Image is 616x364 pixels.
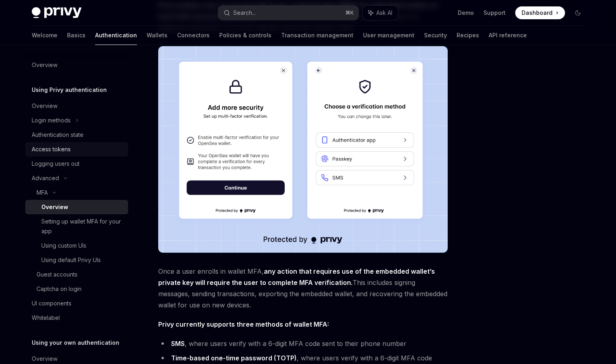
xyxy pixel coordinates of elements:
[25,267,128,282] a: Guest accounts
[25,142,128,157] a: Access tokens
[37,270,78,279] div: Guest accounts
[25,214,128,238] a: Setting up wallet MFA for your app
[424,26,447,45] a: Security
[25,58,128,72] a: Overview
[32,173,59,183] div: Advanced
[32,144,71,154] div: Access tokens
[32,85,107,95] h5: Using Privy authentication
[345,10,354,16] span: ⌘ K
[41,241,86,250] div: Using custom UIs
[158,266,448,311] span: Once a user enrolls in wallet MFA, This includes signing messages, sending transactions, exportin...
[32,101,57,111] div: Overview
[483,9,506,17] a: Support
[37,188,48,197] div: MFA
[32,354,57,364] div: Overview
[376,9,392,17] span: Ask AI
[171,340,185,348] strong: SMS
[25,238,128,253] a: Using custom UIs
[158,46,448,253] img: images/MFA.png
[363,26,414,45] a: User management
[25,99,128,113] a: Overview
[32,299,71,308] div: UI components
[147,26,167,45] a: Wallets
[233,8,256,18] div: Search...
[158,338,448,349] li: , where users verify with a 6-digit MFA code sent to their phone number
[32,60,57,70] div: Overview
[458,9,474,17] a: Demo
[25,128,128,142] a: Authentication state
[95,26,137,45] a: Authentication
[281,26,353,45] a: Transaction management
[25,311,128,325] a: Whitelabel
[37,284,82,294] div: Captcha on login
[25,200,128,214] a: Overview
[32,26,57,45] a: Welcome
[177,26,210,45] a: Connectors
[41,202,68,212] div: Overview
[25,296,128,311] a: UI components
[218,6,359,20] button: Search...⌘K
[41,255,101,265] div: Using default Privy UIs
[32,130,84,140] div: Authentication state
[171,354,297,362] strong: Time-based one-time password (TOTP)
[41,217,123,236] div: Setting up wallet MFA for your app
[363,6,398,20] button: Ask AI
[32,7,82,18] img: dark logo
[32,159,80,169] div: Logging users out
[457,26,479,45] a: Recipes
[32,116,71,125] div: Login methods
[25,157,128,171] a: Logging users out
[158,320,329,328] strong: Privy currently supports three methods of wallet MFA:
[32,338,119,348] h5: Using your own authentication
[32,313,60,323] div: Whitelabel
[158,267,435,287] strong: any action that requires use of the embedded wallet’s private key will require the user to comple...
[25,253,128,267] a: Using default Privy UIs
[489,26,527,45] a: API reference
[515,6,565,19] a: Dashboard
[522,9,553,17] span: Dashboard
[571,6,584,19] button: Toggle dark mode
[25,282,128,296] a: Captcha on login
[219,26,271,45] a: Policies & controls
[67,26,86,45] a: Basics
